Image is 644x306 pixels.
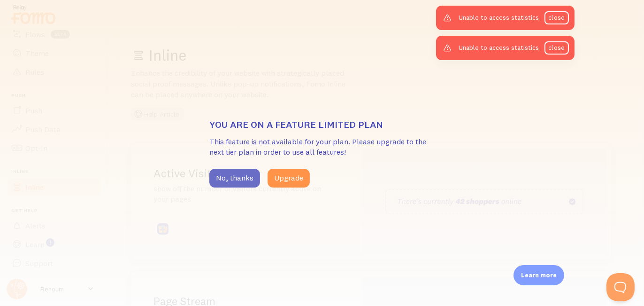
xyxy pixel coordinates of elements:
button: No, thanks [209,169,260,188]
a: close [544,11,569,24]
p: This feature is not available for your plan. Please upgrade to the next tier plan in order to use... [209,136,435,158]
div: Unable to access statistics [436,36,575,60]
iframe: Help Scout Beacon - Open [606,273,635,301]
div: Learn more [514,265,564,285]
button: Upgrade [268,169,310,188]
div: Unable to access statistics [436,6,575,30]
a: close [544,41,569,55]
h3: You are on a feature limited plan [209,118,435,131]
p: Learn more [521,271,557,280]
